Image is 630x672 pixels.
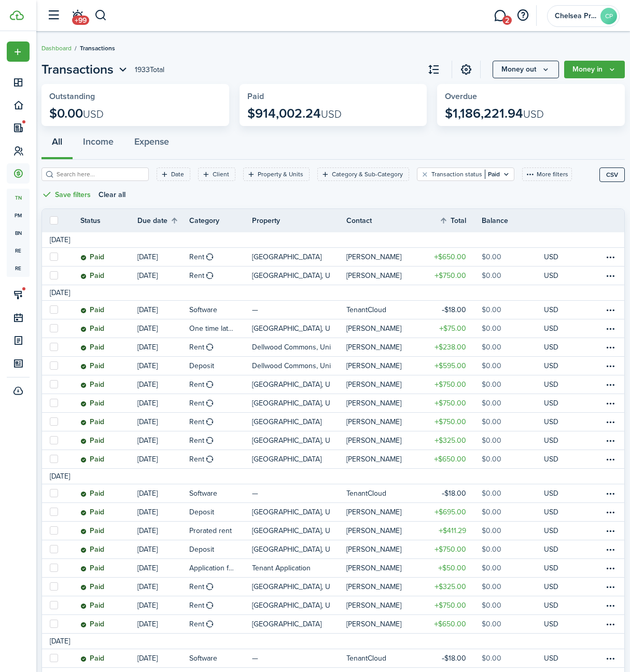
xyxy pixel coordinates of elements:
status: Paid [80,455,104,464]
img: TenantCloud [10,10,24,20]
a: [DATE] [137,394,189,412]
a: Paid [80,301,137,319]
a: [DATE] [137,319,189,338]
filter-tag-label: Client [213,170,229,179]
table-amount-description: $0.00 [482,251,501,262]
span: pm [7,206,30,224]
table-info-title: Deposit [189,360,214,371]
button: Open menu [7,41,30,62]
a: [DATE] [137,450,189,468]
table-info-title: Prorated rent [189,525,232,536]
table-amount-title: $238.00 [435,342,466,353]
status: Paid [80,489,104,498]
a: Paid [80,559,137,577]
table-amount-title: $750.00 [435,416,466,427]
a: Paid [80,522,137,540]
status: Paid [80,545,104,554]
a: $0.00 [482,248,544,266]
table-amount-description: $0.00 [482,435,501,446]
table-amount-description: $0.00 [482,398,501,409]
a: [GEOGRAPHIC_DATA], Unit 29 [252,267,346,285]
a: [DATE] [137,338,189,356]
p: [DATE] [137,270,158,281]
p: [GEOGRAPHIC_DATA], Unit 24 [252,323,331,334]
a: $0.00 [482,522,544,540]
a: One time late fee [189,319,252,338]
table-profile-info-text: [PERSON_NAME] [346,527,401,535]
table-info-title: Software [189,488,217,499]
p: USD [544,270,558,281]
span: re [7,259,30,277]
p: [DATE] [137,251,158,262]
table-profile-info-text: TenantCloud [346,489,386,498]
a: [GEOGRAPHIC_DATA] [252,413,346,431]
table-amount-title: $750.00 [435,379,466,390]
p: USD [544,454,558,465]
a: $50.00 [419,559,482,577]
table-profile-info-text: [PERSON_NAME] [346,455,401,464]
table-profile-info-text: [PERSON_NAME] [346,399,401,408]
p: [DATE] [137,360,158,371]
table-info-title: One time late fee [189,323,236,334]
table-profile-info-text: [PERSON_NAME] [346,343,401,352]
button: Search [94,7,107,24]
p: — [252,304,258,315]
a: $411.29 [419,522,482,540]
status: Paid [80,399,104,408]
a: [DATE] [137,503,189,521]
a: Paid [80,248,137,266]
a: [PERSON_NAME] [346,267,419,285]
p: [DATE] [137,416,158,427]
a: Messaging [490,3,510,29]
p: [DATE] [137,454,158,465]
th: Sort [137,214,189,227]
a: Paid [80,319,137,338]
button: Clear filter [421,170,429,178]
a: USD [544,413,572,431]
a: [GEOGRAPHIC_DATA], Unit 2 [252,431,346,450]
p: USD [544,251,558,262]
a: [GEOGRAPHIC_DATA], Unit 24 [252,522,346,540]
table-amount-title: $325.00 [435,435,466,446]
button: Save filters [41,189,91,201]
table-info-title: Deposit [189,507,214,517]
filter-tag: Open filter [198,167,235,181]
table-info-title: Rent [189,342,204,353]
a: [PERSON_NAME] [346,540,419,558]
span: 2 [502,16,512,25]
status: Paid [80,362,104,370]
status: Paid [80,272,104,280]
a: USD [544,338,572,356]
filter-tag: Open filter [417,167,514,181]
a: Dellwood Commons, Unit 103-G [252,357,346,375]
a: $0.00 [482,267,544,285]
table-amount-title: $695.00 [435,507,466,517]
a: USD [544,319,572,338]
a: Paid [80,484,137,502]
p: USD [544,525,558,536]
a: Deposit [189,357,252,375]
table-amount-title: $411.29 [439,525,466,536]
status: Paid [80,381,104,389]
a: Rent [189,431,252,450]
a: $595.00 [419,357,482,375]
a: $18.00 [419,301,482,319]
a: Application fee [189,559,252,577]
a: — [252,301,346,319]
table-info-title: Rent [189,454,204,465]
table-profile-info-text: TenantCloud [346,306,386,314]
button: CSV [599,167,625,182]
status: Paid [80,343,104,352]
a: [GEOGRAPHIC_DATA], Unit 24 [252,540,346,558]
a: $650.00 [419,248,482,266]
a: [PERSON_NAME] [346,394,419,412]
p: USD [544,360,558,371]
table-info-title: Deposit [189,544,214,555]
table-amount-title: $75.00 [439,323,466,334]
a: Rent [189,413,252,431]
table-profile-info-text: [PERSON_NAME] [346,381,401,389]
a: [DATE] [137,375,189,394]
a: Paid [80,431,137,450]
table-amount-description: $0.00 [482,488,501,499]
a: Software [189,484,252,502]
